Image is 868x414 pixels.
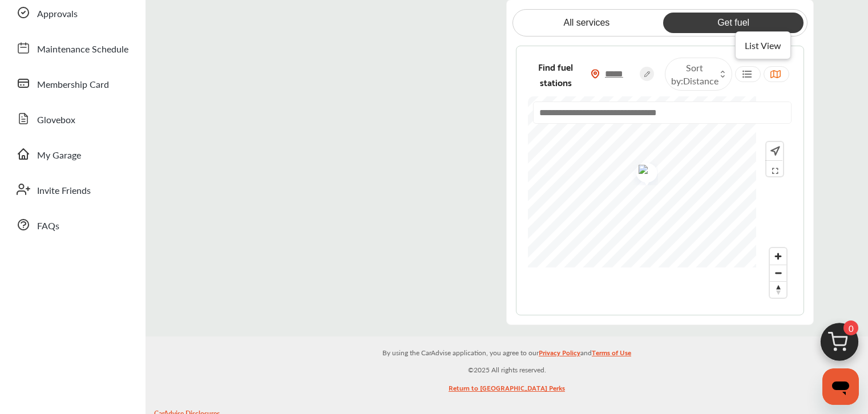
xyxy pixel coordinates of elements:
span: Find fuel stations [530,59,582,90]
span: My Garage [37,148,81,163]
button: Zoom out [770,265,786,281]
a: FAQs [10,210,134,240]
img: cart_icon.3d0951e8.svg [812,318,867,372]
a: Glovebox [10,104,134,133]
span: Glovebox [37,113,75,128]
span: FAQs [37,219,59,234]
span: Approvals [37,7,78,22]
span: Reset bearing to north [770,282,786,298]
a: My Garage [10,139,134,169]
p: By using the CarAdvise application, you agree to our and [146,346,868,358]
a: Membership Card [10,68,134,98]
a: Invite Friends [10,174,134,204]
div: List View [745,39,781,52]
span: Membership Card [37,78,109,92]
span: Maintenance Schedule [37,42,128,57]
button: Zoom in [770,248,786,265]
button: Reset bearing to north [770,281,786,298]
div: Map marker [628,157,656,185]
span: Sort by : [671,61,718,87]
a: Return to [GEOGRAPHIC_DATA] Perks [449,381,565,399]
span: Zoom out [770,265,786,281]
span: 0 [843,320,858,335]
img: recenter.ce011a49.svg [768,145,780,157]
a: Get fuel [663,13,804,33]
span: Distance [683,74,718,87]
a: All services [516,13,657,33]
a: Maintenance Schedule [10,33,134,63]
canvas: Map [528,96,756,267]
img: fuelstation.png [628,157,658,185]
a: Privacy Policy [539,346,580,364]
span: Invite Friends [37,184,91,198]
img: location_vector_orange.38f05af8.svg [591,69,600,79]
a: Terms of Use [592,346,631,364]
iframe: Button to launch messaging window [822,368,859,405]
